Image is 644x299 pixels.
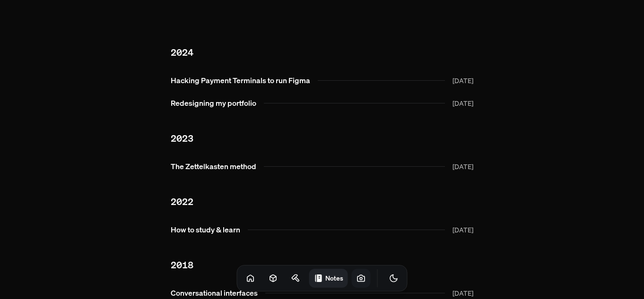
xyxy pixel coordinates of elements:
[171,45,473,60] h2: 2024
[163,220,481,239] a: How to study & learn[DATE]
[163,94,481,112] a: Redesigning my portfolio[DATE]
[453,76,473,85] span: [DATE]
[309,269,348,288] a: Notes
[453,98,473,108] span: [DATE]
[453,288,473,298] span: [DATE]
[171,258,473,272] h2: 2018
[171,131,473,145] h2: 2023
[171,195,473,209] h2: 2022
[453,225,473,235] span: [DATE]
[384,269,403,288] button: Toggle Theme
[325,273,343,282] h1: Notes
[163,71,481,90] a: Hacking Payment Terminals to run Figma[DATE]
[163,157,481,176] a: The Zettelkasten method[DATE]
[453,162,473,171] span: [DATE]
